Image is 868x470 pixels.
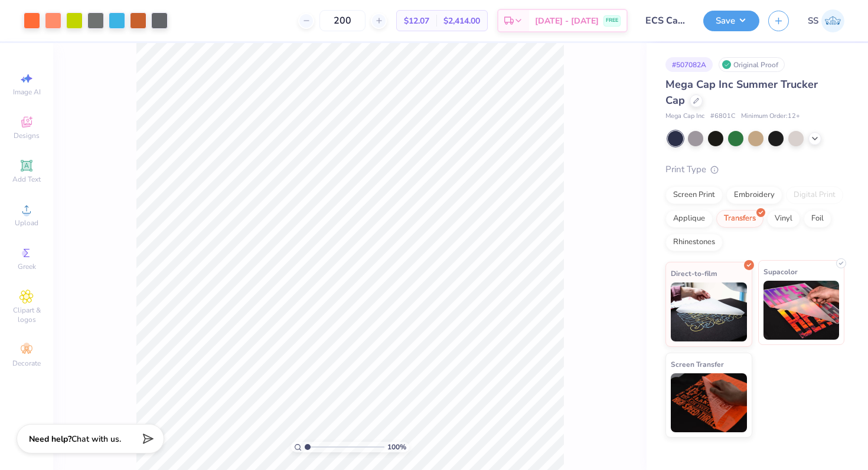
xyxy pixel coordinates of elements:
div: Screen Print [665,186,723,204]
span: Chat with us. [71,433,121,445]
input: – – [319,10,366,31]
div: Transfers [716,210,763,228]
span: FREE [606,17,618,25]
span: Screen Transfer [671,358,724,370]
span: 100 % [387,442,406,452]
span: Mega Cap Inc [665,111,704,121]
div: Foil [804,210,831,228]
span: Add Text [12,175,41,184]
span: Designs [14,131,40,140]
div: Applique [665,210,713,228]
div: Vinyl [767,210,800,228]
span: Decorate [12,359,41,368]
span: Minimum Order: 12 + [741,111,800,121]
div: Original Proof [719,57,785,72]
span: Mega Cap Inc Summer Trucker Cap [665,77,818,107]
span: # 6801C [710,111,735,121]
span: [DATE] - [DATE] [535,15,599,27]
button: Save [703,11,759,31]
div: # 507082A [665,57,713,72]
span: Greek [18,262,36,271]
span: Upload [15,218,38,228]
span: Supacolor [763,265,798,278]
span: $2,414.00 [443,15,480,27]
img: Direct-to-film [671,282,747,341]
div: Rhinestones [665,234,723,251]
img: Supacolor [763,281,840,340]
img: Screen Transfer [671,373,747,432]
span: Image AI [13,87,41,97]
div: Print Type [665,163,844,176]
span: Direct-to-film [671,267,717,280]
strong: Need help? [29,433,71,445]
span: Clipart & logos [6,305,47,324]
div: Embroidery [726,186,782,204]
div: Digital Print [786,186,843,204]
input: Untitled Design [637,9,694,32]
img: Saima Shariff [821,9,844,32]
span: SS [808,14,818,28]
span: $12.07 [404,15,429,27]
a: SS [808,9,844,32]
